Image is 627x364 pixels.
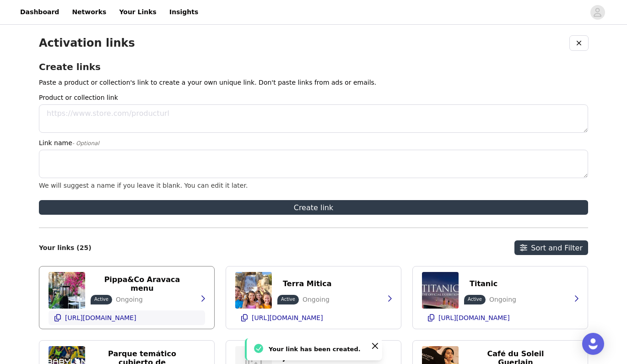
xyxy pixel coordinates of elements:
p: Terra Mitica [283,279,332,288]
p: Active [94,296,108,303]
p: Pippa&Co Aravaca menu [96,275,188,293]
button: Terra Mitica [277,277,337,291]
button: [URL][DOMAIN_NAME] [422,310,578,325]
p: [URL][DOMAIN_NAME] [252,314,323,321]
button: [URL][DOMAIN_NAME] [235,310,392,325]
a: Insights [164,2,204,22]
button: Titanic [464,277,503,291]
p: Paste a product or collection's link to create a your own unique link. Don't paste links from ads... [39,78,588,87]
p: Ongoing [489,295,516,304]
button: Close [369,340,380,351]
label: Product or collection link [39,93,583,103]
button: Pippa&Co Aravaca menu [91,277,194,291]
p: Ongoing [303,295,330,304]
p: Titanic [470,279,497,288]
h1: Activation links [39,37,135,50]
img: Terra Mítica: sáltate la cola - Alicante | Fever [235,272,272,309]
span: - Optional [72,140,99,147]
div: Open Intercom Messenger [582,333,604,355]
p: [URL][DOMAIN_NAME] [438,314,510,321]
img: Entradas TITANIC: THE OFFICIAL EXHIBITION en Barcelona | Fever [422,272,459,309]
button: Create link [39,200,588,215]
a: Networks [66,2,112,22]
img: Menú Pipa&Co Aravaca, Madrid | Fever [49,272,85,309]
p: Active [468,296,482,303]
button: [URL][DOMAIN_NAME] [49,310,205,325]
div: We will suggest a name if you leave it blank. You can edit it later. [39,182,588,189]
h2: Create links [39,61,588,72]
label: Link name [39,138,583,148]
p: [URL][DOMAIN_NAME] [65,314,136,321]
div: Your link has been created. [269,344,364,355]
p: Active [281,296,295,303]
h2: Your links (25) [39,244,92,252]
a: Your Links [114,2,162,22]
p: Ongoing [116,295,143,304]
button: Sort and Filter [514,240,588,255]
a: Dashboard [15,2,65,22]
div: avatar [593,5,602,20]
